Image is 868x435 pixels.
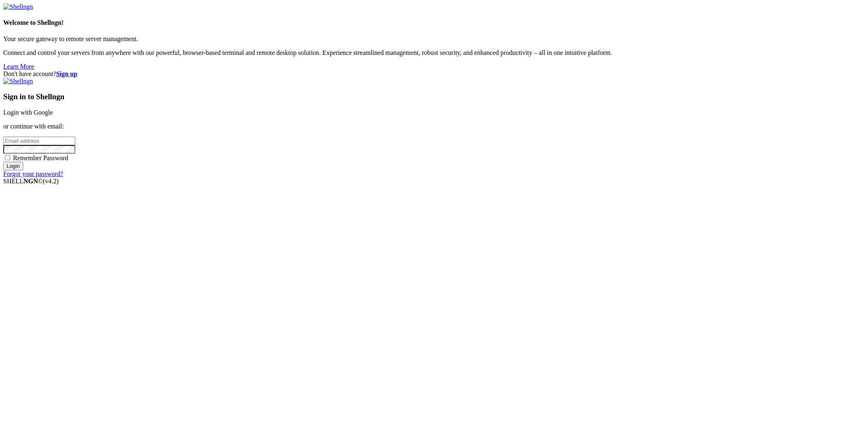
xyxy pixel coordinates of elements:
p: or continue with email: [3,123,865,130]
p: Your secure gateway to remote server management. [3,35,865,43]
h4: Welcome to Shellngn! [3,19,865,26]
span: 4.2.0 [43,178,59,185]
span: Remember Password [13,154,68,161]
span: SHELL © [3,178,59,185]
input: Email address [3,137,75,145]
p: Connect and control your servers from anywhere with our powerful, browser-based terminal and remo... [3,49,865,57]
a: Login with Google [3,109,53,116]
img: Shellngn [3,3,33,11]
a: Learn More [3,63,34,70]
input: Remember Password [5,155,10,160]
b: NGN [24,178,38,185]
input: Login [3,162,23,170]
a: Forgot your password? [3,170,63,177]
h3: Sign in to Shellngn [3,92,865,101]
div: Don't have account? [3,70,865,78]
img: Shellngn [3,78,33,85]
a: Sign up [56,70,77,77]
